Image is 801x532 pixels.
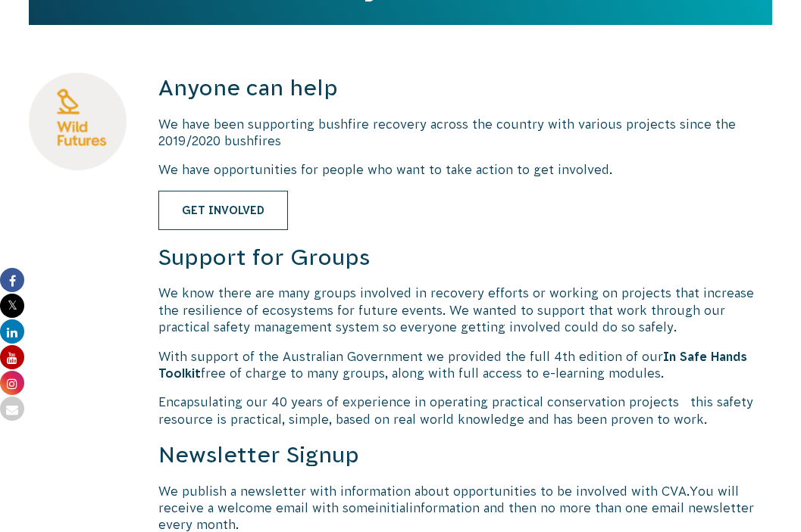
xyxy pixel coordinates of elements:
span: initial [375,501,409,515]
span: Encapsulating our 40 years of experience in operating practical conservation projects this safety... [158,395,753,425]
h3: Newsletter Signup [158,440,772,471]
span: With support of the Australian Government we provided the full 4th edition of our [158,350,663,363]
span: We have been supporting bushfire recovery across the country with various projects since the 2019... [158,117,736,148]
a: Get Involved [158,191,288,230]
img: Wild Futures [29,73,127,170]
h3: Support for Groups [158,242,772,273]
span: In Safe Hands Toolkit [158,350,747,380]
span: We have opportunities for people who want to take action to get involved. [158,163,612,176]
span: We know there are many groups involved in recovery efforts or working on projects that increase t... [158,286,754,334]
span: We publish a newsletter with information about opportunities to be involved with CVA. [158,484,690,498]
span: information and then no more than one email newsletter every month. [158,501,754,531]
span: free of charge to many groups, along with full access to e-learning modules. [201,366,664,380]
h3: Anyone can help [158,73,772,104]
